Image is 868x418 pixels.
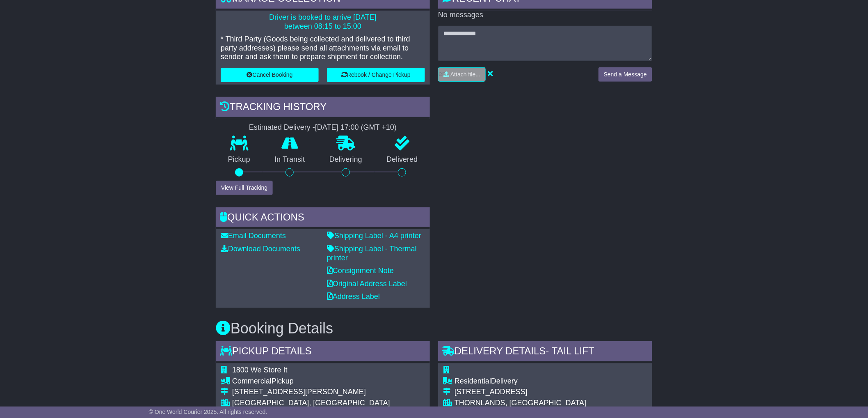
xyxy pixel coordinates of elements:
[216,155,263,164] p: Pickup
[375,155,430,164] p: Delivered
[327,292,380,301] a: Address Label
[327,266,394,275] a: Consignment Note
[216,97,430,119] div: Tracking history
[221,232,286,240] a: Email Documents
[216,181,273,195] button: View Full Tracking
[232,399,390,408] div: [GEOGRAPHIC_DATA], [GEOGRAPHIC_DATA]
[455,388,640,397] div: [STREET_ADDRESS]
[315,123,397,132] div: [DATE] 17:00 (GMT +10)
[221,35,425,62] p: * Third Party (Goods being collected and delivered to third party addresses) please send all atta...
[438,341,652,363] div: Delivery Details
[438,11,652,20] p: No messages
[216,123,430,132] div: Estimated Delivery -
[216,207,430,230] div: Quick Actions
[455,377,640,386] div: Delivery
[221,245,300,253] a: Download Documents
[232,388,390,397] div: [STREET_ADDRESS][PERSON_NAME]
[455,377,491,385] span: Residential
[216,320,652,337] h3: Booking Details
[317,155,375,164] p: Delivering
[327,68,425,82] button: Rebook / Change Pickup
[455,399,640,408] div: THORNLANDS, [GEOGRAPHIC_DATA]
[221,68,319,82] button: Cancel Booking
[327,232,421,240] a: Shipping Label - A4 printer
[216,341,430,363] div: Pickup Details
[598,67,652,82] button: Send a Message
[232,377,272,385] span: Commercial
[263,155,318,164] p: In Transit
[221,13,425,31] p: Driver is booked to arrive [DATE] between 08:15 to 15:00
[232,377,390,386] div: Pickup
[232,366,288,374] span: 1800 We Store It
[327,280,407,288] a: Original Address Label
[327,245,417,262] a: Shipping Label - Thermal printer
[546,345,594,356] span: - Tail Lift
[149,409,267,415] span: © One World Courier 2025. All rights reserved.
